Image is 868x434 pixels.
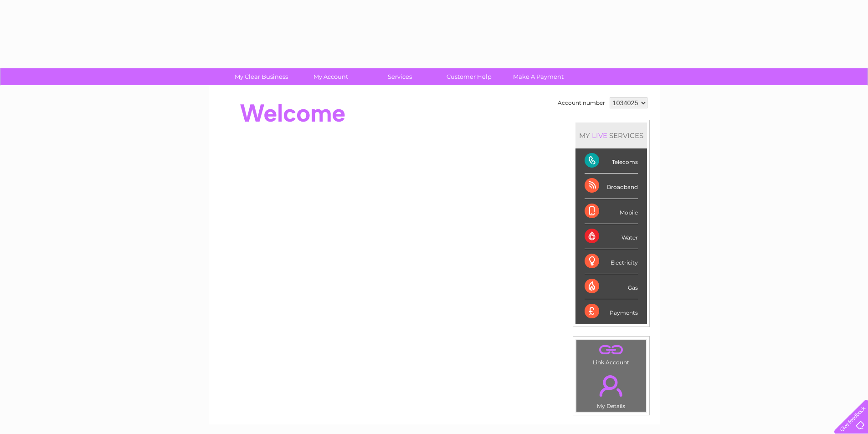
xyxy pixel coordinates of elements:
a: Customer Help [431,68,507,85]
a: My Account [293,68,368,85]
td: Link Account [576,339,647,368]
div: LIVE [590,131,609,140]
td: My Details [576,368,647,412]
div: MY SERVICES [575,123,647,148]
a: Services [362,68,437,85]
a: . [579,342,644,358]
a: . [579,370,644,402]
a: Make A Payment [501,68,576,85]
div: Mobile [585,199,638,224]
div: Gas [585,274,638,299]
div: Electricity [585,249,638,274]
td: Account number [555,95,607,111]
div: Broadband [585,174,638,199]
a: My Clear Business [224,68,299,85]
div: Telecoms [585,148,638,174]
div: Water [585,224,638,249]
div: Payments [585,299,638,324]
